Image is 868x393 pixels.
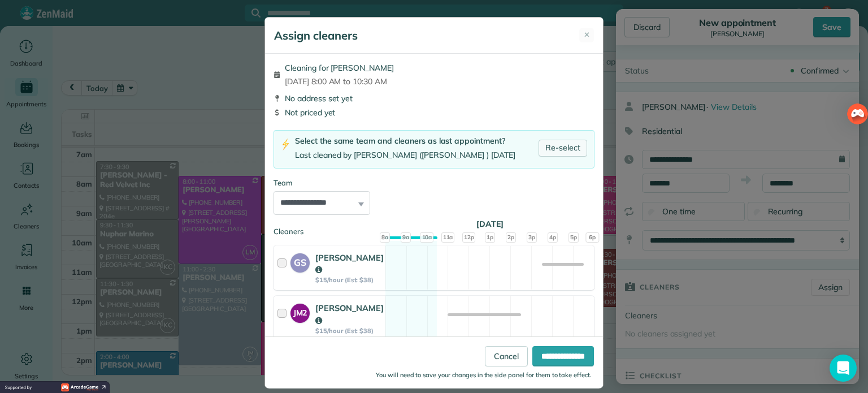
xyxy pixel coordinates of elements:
strong: JM2 [290,304,310,319]
small: You will need to save your changes in the side panel for them to take effect. [376,371,592,379]
div: Team [274,178,594,189]
div: Select the same team and cleaners as last appointment? [295,135,515,147]
div: No address set yet [274,93,594,104]
img: lightning-bolt-icon-94e5364df696ac2de96d3a42b8a9ff6ba979493684c50e6bbbcda72601fa0d29.png [281,139,290,150]
span: Cleaning for [PERSON_NAME] [285,62,394,74]
h5: Assign cleaners [274,28,358,44]
a: Re-select [539,140,587,157]
strong: $15/hour (Est: $38) [315,276,384,284]
span: [DATE] 8:00 AM to 10:30 AM [285,76,394,87]
a: Cancel [485,346,528,366]
div: Open Intercom Messenger [830,355,857,382]
span: ✕ [584,29,590,41]
div: Not priced yet [274,107,594,118]
strong: $15/hour (Est: $38) [315,327,384,335]
strong: GS [290,253,310,270]
strong: [PERSON_NAME] [315,303,384,326]
strong: [PERSON_NAME] [315,252,384,275]
div: Cleaners [274,226,594,230]
div: Last cleaned by [PERSON_NAME] ([PERSON_NAME] ) [DATE] [295,149,515,161]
